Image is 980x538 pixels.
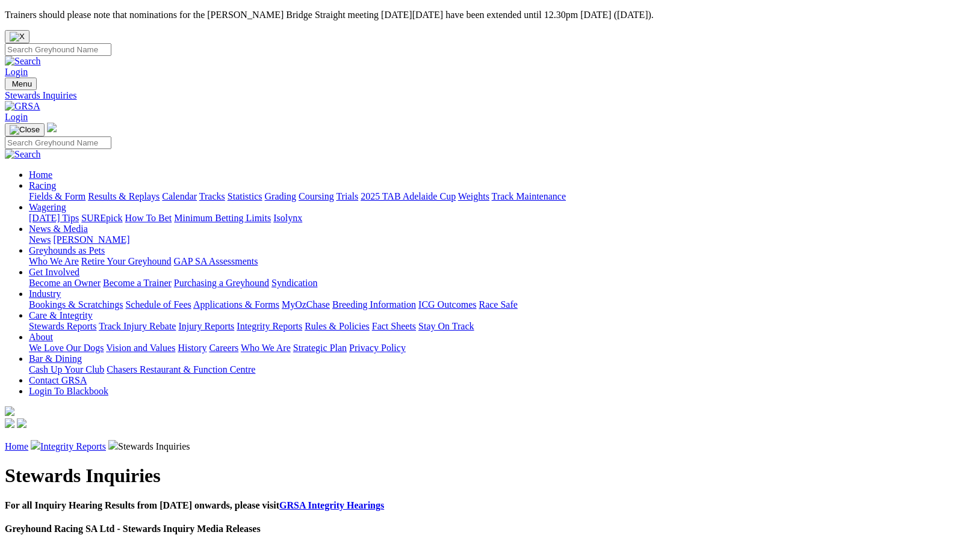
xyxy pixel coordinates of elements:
a: Isolynx [273,213,302,223]
a: Results & Replays [88,191,160,201]
a: Stewards Reports [29,321,96,331]
img: Search [5,149,41,160]
a: Become an Owner [29,278,101,288]
a: Syndication [271,278,317,288]
a: Login To Blackbook [29,386,108,396]
div: About [29,343,975,353]
h4: Greyhound Racing SA Ltd - Stewards Inquiry Media Releases [5,524,975,534]
a: Who We Are [241,343,291,353]
a: Retire Your Greyhound [81,256,172,266]
a: Injury Reports [178,321,234,331]
a: Vision and Values [106,343,175,353]
a: Care & Integrity [29,310,93,320]
a: Integrity Reports [237,321,302,331]
a: Stewards Inquiries [5,90,975,101]
img: chevron-right.svg [31,440,40,450]
div: Get Involved [29,278,975,289]
a: GAP SA Assessments [174,256,258,266]
img: logo-grsa-white.png [5,406,14,416]
a: Login [5,67,28,77]
a: Stay On Track [418,321,474,331]
a: [PERSON_NAME] [53,234,129,245]
a: Statistics [228,191,262,201]
a: Trials [336,191,358,201]
a: Integrity Reports [40,441,106,451]
a: Racing [29,180,56,191]
a: About [29,332,53,342]
a: Login [5,112,28,122]
b: For all Inquiry Hearing Results from [DATE] onwards, please visit [5,500,384,510]
a: [DATE] Tips [29,213,79,223]
img: GRSA [5,101,40,112]
a: Schedule of Fees [125,299,191,310]
a: Who We Are [29,256,79,266]
img: X [10,32,25,41]
a: Tracks [199,191,225,201]
a: History [178,343,206,353]
a: News [29,234,51,245]
div: News & Media [29,234,975,245]
h1: Stewards Inquiries [5,465,975,487]
a: We Love Our Dogs [29,343,104,353]
a: Weights [458,191,489,201]
img: twitter.svg [17,418,26,428]
a: ICG Outcomes [418,299,476,310]
a: Grading [265,191,296,201]
input: Search [5,43,111,56]
p: Stewards Inquiries [5,440,975,452]
img: Search [5,56,41,67]
div: Wagering [29,213,975,224]
a: GRSA Integrity Hearings [279,500,384,510]
div: Greyhounds as Pets [29,256,975,267]
a: Industry [29,289,61,299]
a: SUREpick [81,213,122,223]
a: Contact GRSA [29,375,87,385]
a: Cash Up Your Club [29,364,104,374]
a: Calendar [162,191,197,201]
a: Bar & Dining [29,353,82,364]
a: MyOzChase [282,299,330,310]
a: Careers [209,343,238,353]
a: How To Bet [125,213,172,223]
div: Care & Integrity [29,321,975,332]
img: facebook.svg [5,418,14,428]
a: Coursing [299,191,334,201]
a: Applications & Forms [193,299,279,310]
p: Trainers should please note that nominations for the [PERSON_NAME] Bridge Straight meeting [DATE]... [5,10,975,20]
img: logo-grsa-white.png [47,123,57,132]
a: Rules & Policies [305,321,370,331]
a: Fact Sheets [372,321,416,331]
a: Chasers Restaurant & Function Centre [107,364,255,374]
a: Purchasing a Greyhound [174,278,269,288]
div: Racing [29,191,975,202]
a: Track Maintenance [492,191,566,201]
button: Toggle navigation [5,78,37,90]
a: Bookings & Scratchings [29,299,123,310]
a: Greyhounds as Pets [29,245,105,255]
a: Strategic Plan [293,343,347,353]
a: Privacy Policy [349,343,406,353]
a: Home [29,170,52,180]
img: Close [10,125,40,135]
a: Track Injury Rebate [99,321,176,331]
a: 2025 TAB Adelaide Cup [361,191,456,201]
a: Minimum Betting Limits [174,213,271,223]
div: Bar & Dining [29,364,975,375]
a: Breeding Information [332,299,416,310]
a: Get Involved [29,267,79,277]
a: Race Safe [479,299,517,310]
button: Close [5,30,29,43]
a: Fields & Form [29,191,85,201]
a: News & Media [29,224,88,234]
a: Home [5,441,28,451]
button: Toggle navigation [5,123,45,136]
a: Wagering [29,202,66,212]
div: Industry [29,299,975,310]
a: Become a Trainer [103,278,172,288]
span: Menu [12,79,32,88]
img: chevron-right.svg [108,440,118,450]
input: Search [5,136,111,149]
